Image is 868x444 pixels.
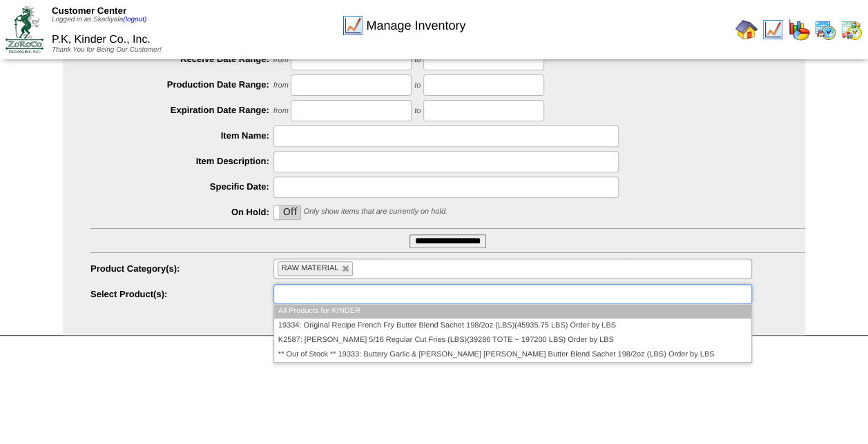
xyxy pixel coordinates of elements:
[735,19,758,41] img: home.gif
[90,105,273,115] label: Expiration Date Range:
[274,333,751,347] li: K2587: [PERSON_NAME] 5/16 Regular Cut Fries (LBS)(39286 TOTE ~ 197200 LBS) Order by LBS
[90,263,273,274] label: Product Category(s):
[52,46,162,54] span: Thank You for Being Our Customer!
[90,130,273,141] label: Item Name:
[273,107,289,115] span: from
[788,19,810,41] img: graph.gif
[273,81,289,90] span: from
[90,289,273,299] label: Select Product(s):
[52,16,146,23] span: Logged in as Skadiyala
[273,205,301,220] div: OnOff
[274,205,300,219] label: Off
[840,19,862,41] img: calendarinout.gif
[814,19,836,41] img: calendarprod.gif
[123,16,146,23] a: (logout)
[414,81,421,90] span: to
[274,304,751,319] li: All Products for KINDER
[414,107,421,115] span: to
[90,181,273,192] label: Specific Date:
[342,14,364,37] img: line_graph.gif
[90,207,273,217] label: On Hold:
[90,156,273,166] label: Item Description:
[6,6,44,52] img: ZoRoCo_Logo(Green%26Foil)%20jpg.webp
[303,208,447,216] span: Only show items that are currently on hold.
[366,19,465,33] span: Manage Inventory
[90,79,273,90] label: Production Date Range:
[282,264,339,272] span: RAW MATERIAL
[52,6,126,16] span: Customer Center
[274,347,751,362] li: ** Out of Stock ** 19333: Buttery Garlic & [PERSON_NAME] [PERSON_NAME] Butter Blend Sachet 198/2o...
[762,19,784,41] img: line_graph.gif
[274,319,751,333] li: 19334: Original Recipe French Fry Butter Blend Sachet 198/2oz (LBS)(45935.75 LBS) Order by LBS
[52,34,151,46] span: P.K, Kinder Co., Inc.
